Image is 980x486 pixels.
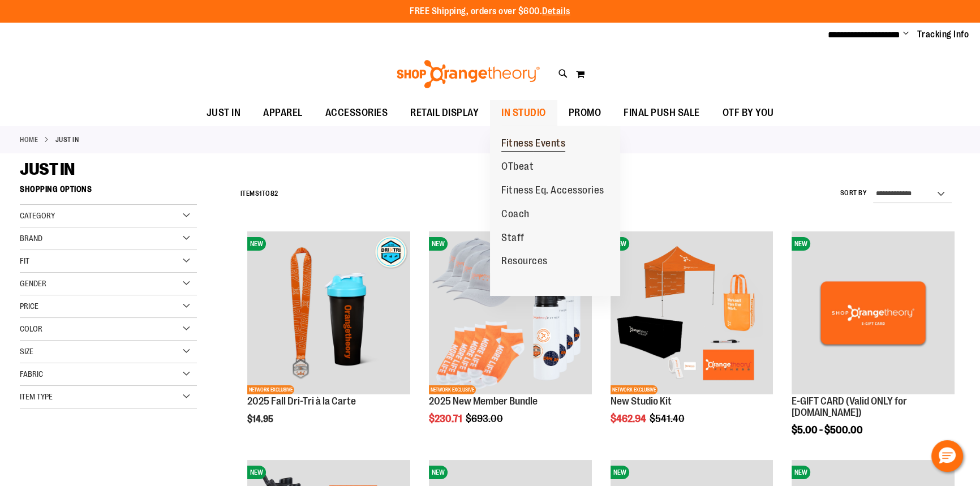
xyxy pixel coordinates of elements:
[20,179,197,205] strong: Shopping Options
[20,347,33,356] span: Size
[792,466,810,479] span: NEW
[395,60,541,88] img: Shop Orangetheory
[429,466,448,479] span: NEW
[612,100,711,126] a: FINAL PUSH SALE
[20,279,46,288] span: Gender
[611,231,773,396] a: New Studio KitNEWNETWORK EXCLUSIVE
[20,302,38,311] span: Price
[611,385,657,394] span: NETWORK EXCLUSIVE
[399,100,490,126] a: RETAIL DISPLAY
[611,395,672,407] a: New Studio Kit
[501,161,534,175] span: OTbeat
[20,324,42,333] span: Color
[247,231,410,394] img: 2025 Fall Dri-Tri à la Carte
[429,413,464,424] span: $230.71
[429,395,538,407] a: 2025 New Member Bundle
[207,100,241,126] span: JUST IN
[501,255,548,269] span: Resources
[55,135,79,145] strong: JUST IN
[195,100,252,126] a: JUST IN
[410,5,570,18] p: FREE Shipping, orders over $600.
[247,395,356,407] a: 2025 Fall Dri-Tri à la Carte
[20,369,43,379] span: Fabric
[605,226,779,453] div: product
[903,29,909,40] button: Account menu
[711,100,785,126] a: OTF BY YOU
[410,100,479,126] span: RETAIL DISPLAY
[247,237,266,251] span: NEW
[270,190,278,197] span: 82
[429,237,448,251] span: NEW
[792,395,907,418] a: E-GIFT CARD (Valid ONLY for [DOMAIN_NAME])
[931,440,963,472] button: Hello, have a question? Let’s chat.
[429,231,592,394] img: 2025 New Member Bundle
[490,226,536,250] a: Staff
[490,250,559,273] a: Resources
[490,100,557,126] a: IN STUDIO
[429,385,476,394] span: NETWORK EXCLUSIVE
[252,100,314,126] a: APPAREL
[624,100,700,126] span: FINAL PUSH SALE
[569,100,601,126] span: PROMO
[247,414,275,424] span: $14.95
[792,231,955,394] img: E-GIFT CARD (Valid ONLY for ShopOrangetheory.com)
[247,466,266,479] span: NEW
[429,231,592,396] a: 2025 New Member BundleNEWNETWORK EXCLUSIVE
[611,231,773,394] img: New Studio Kit
[259,190,262,197] span: 1
[611,466,629,479] span: NEW
[490,203,541,226] a: Coach
[490,126,620,296] ul: IN STUDIO
[840,188,867,198] label: Sort By
[501,208,530,222] span: Coach
[263,100,303,126] span: APPAREL
[501,184,604,199] span: Fitness Eq. Accessories
[247,231,410,396] a: 2025 Fall Dri-Tri à la CarteNEWNETWORK EXCLUSIVE
[917,28,969,41] a: Tracking Info
[242,226,416,453] div: product
[542,6,570,16] a: Details
[611,413,648,424] span: $462.94
[501,232,525,246] span: Staff
[490,179,616,203] a: Fitness Eq. Accessories
[786,226,960,464] div: product
[20,256,29,265] span: Fit
[792,237,810,251] span: NEW
[20,392,53,401] span: Item Type
[490,155,545,179] a: OTbeat
[723,100,774,126] span: OTF BY YOU
[247,385,294,394] span: NETWORK EXCLUSIVE
[240,185,278,203] h2: Items to
[20,135,38,145] a: Home
[20,211,55,220] span: Category
[466,413,505,424] span: $693.00
[501,100,546,126] span: IN STUDIO
[20,160,75,179] span: JUST IN
[792,424,863,436] span: $5.00 - $500.00
[325,100,388,126] span: ACCESSORIES
[501,137,565,152] span: Fitness Events
[650,413,686,424] span: $541.40
[792,231,955,396] a: E-GIFT CARD (Valid ONLY for ShopOrangetheory.com)NEW
[314,100,399,126] a: ACCESSORIES
[20,234,42,243] span: Brand
[557,100,613,126] a: PROMO
[423,226,598,453] div: product
[490,132,577,156] a: Fitness Events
